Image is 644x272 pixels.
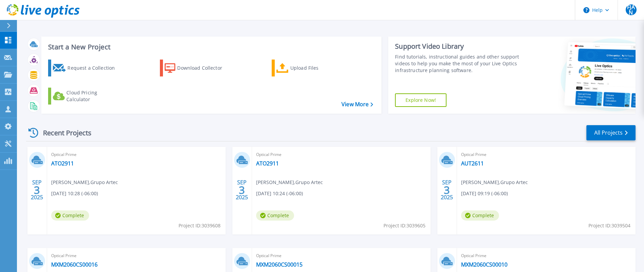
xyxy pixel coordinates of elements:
a: Download Collector [160,60,235,76]
span: 3 [444,187,450,193]
div: SEP 2025 [30,178,43,202]
span: [DATE] 10:24 (-06:00) [256,190,303,197]
div: Upload Files [290,61,345,75]
a: Upload Files [272,60,347,76]
span: Project ID: 3039608 [179,222,221,229]
a: ATO2911 [256,160,279,167]
span: [DATE] 09:19 (-06:00) [461,190,508,197]
span: Optical Prime [51,252,222,259]
span: [PERSON_NAME] , Grupo Artec [256,179,323,186]
div: Request a Collection [67,61,122,75]
a: All Projects [586,125,636,140]
a: MXM2060CS00010 [461,261,507,268]
span: [PERSON_NAME] , Grupo Artec [461,179,528,186]
div: Recent Projects [26,124,101,141]
span: Optical Prime [51,151,222,158]
span: Project ID: 3039504 [588,222,630,229]
span: Complete [51,210,89,221]
span: Project ID: 3039605 [383,222,425,229]
a: ATO2911 [51,160,74,167]
div: Find tutorials, instructional guides and other support videos to help you make the most of your L... [395,53,521,74]
span: [DATE] 10:28 (-06:00) [51,190,98,197]
span: Complete [461,210,499,221]
span: Optical Prime [256,252,427,259]
div: Support Video Library [395,42,521,51]
a: Explore Now! [395,93,446,107]
a: View More [341,101,373,108]
h3: Start a New Project [48,43,373,51]
span: 3 [239,187,245,193]
span: [PERSON_NAME] , Grupo Artec [51,179,118,186]
a: Request a Collection [48,60,124,76]
span: Optical Prime [256,151,427,158]
span: Complete [256,210,294,221]
span: 3 [34,187,40,193]
a: AUT2611 [461,160,484,167]
a: MXM2060CS00016 [51,261,98,268]
span: Optical Prime [461,151,631,158]
div: Download Collector [177,61,231,75]
a: MXM2060CS00015 [256,261,303,268]
span: FJAN [626,4,637,15]
span: Optical Prime [461,252,631,259]
div: SEP 2025 [440,178,453,202]
div: Cloud Pricing Calculator [66,89,121,103]
a: Cloud Pricing Calculator [48,88,124,105]
div: SEP 2025 [235,178,248,202]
